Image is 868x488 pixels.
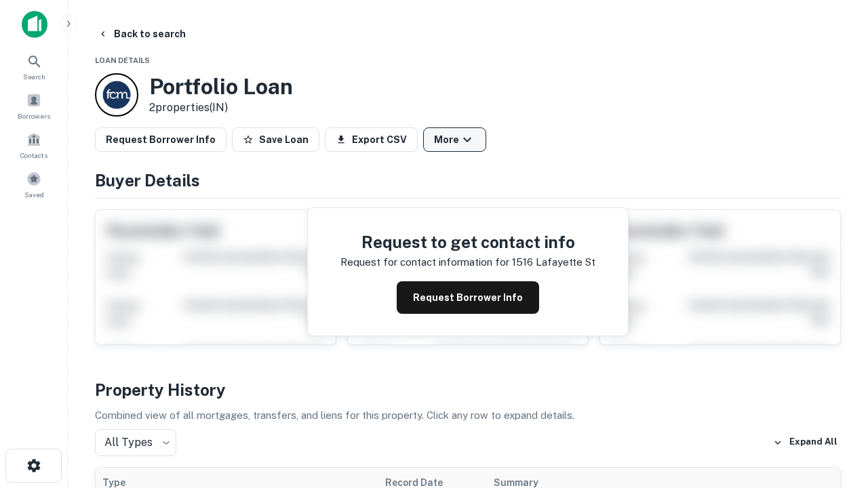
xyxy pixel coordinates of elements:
span: Contacts [20,150,47,161]
button: Save Loan [232,127,319,152]
p: 1516 lafayette st [512,254,595,270]
h4: Property History [95,378,841,402]
span: Borrowers [18,110,50,121]
button: More [423,127,486,152]
p: Request for contact information for [340,254,509,270]
a: Search [4,48,64,85]
button: Export CSV [325,127,418,152]
div: All Types [95,429,176,456]
h4: Request to get contact info [340,230,595,254]
button: Back to search [92,22,191,46]
span: Search [23,71,45,82]
a: Contacts [4,127,64,163]
button: Request Borrower Info [95,127,226,152]
p: Combined view of all mortgages, transfers, and liens for this property. Click any row to expand d... [95,407,841,424]
a: Saved [4,166,64,203]
button: Request Borrower Info [397,281,539,314]
h3: Portfolio Loan [149,74,293,100]
iframe: Chat Widget [800,380,868,445]
button: Expand All [770,432,841,453]
img: capitalize-icon.png [22,11,47,38]
h4: Buyer Details [95,168,841,192]
span: Loan Details [95,56,150,64]
a: Borrowers [4,87,64,124]
p: 2 properties (IN) [149,100,293,116]
span: Saved [24,189,44,200]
